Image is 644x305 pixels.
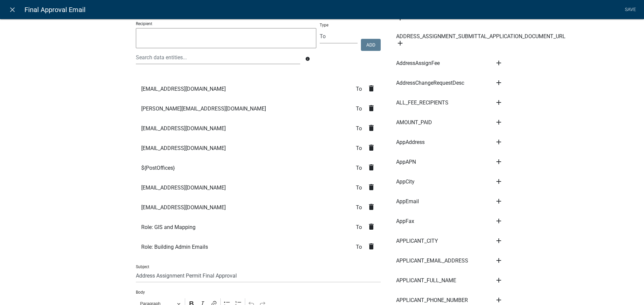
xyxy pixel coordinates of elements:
[495,177,503,185] i: add
[495,276,503,284] i: add
[396,140,425,145] span: AppAddress
[367,183,375,191] i: delete
[367,223,375,231] i: delete
[495,118,503,126] i: add
[396,80,464,86] span: AddressChangeRequestDesc
[495,197,503,205] i: add
[356,106,367,111] span: To
[356,146,367,151] span: To
[356,225,367,230] span: To
[24,3,86,16] span: Final Approval Email
[356,165,367,171] span: To
[396,258,468,263] span: APPLICANT_EMAIL_ADDRESS
[367,242,375,250] i: delete
[396,179,415,184] span: AppCity
[396,34,566,39] span: ADDRESS_ASSIGNMENT_SUBMITTAL_APPLICATION_DOCUMENT_URL
[367,104,375,112] i: delete
[320,23,328,27] label: Type
[622,3,639,16] a: Save
[495,237,503,245] i: add
[495,256,503,264] i: add
[396,159,416,165] span: AppAPN
[136,51,300,64] input: Search data entities...
[396,120,432,125] span: AMOUNT_PAID
[495,59,503,67] i: add
[141,225,196,230] span: Role: GIS and Mapping
[367,84,375,92] i: delete
[396,100,448,105] span: ALL_FEE_RECIPIENTS
[396,278,456,283] span: APPLICANT_FULL_NAME
[396,298,468,303] span: APPLICANT_PHONE_NUMBER
[495,217,503,225] i: add
[141,165,175,171] span: ${PostOffices}
[495,98,503,106] i: add
[141,146,226,151] span: [EMAIL_ADDRESS][DOMAIN_NAME]
[367,144,375,152] i: delete
[141,244,208,250] span: Role: Building Admin Emails
[367,124,375,132] i: delete
[141,106,266,111] span: [PERSON_NAME][EMAIL_ADDRESS][DOMAIN_NAME]
[136,21,316,27] p: Recipient
[356,205,367,210] span: To
[396,199,419,204] span: AppEmail
[8,6,16,14] i: close
[141,86,226,92] span: [EMAIL_ADDRESS][DOMAIN_NAME]
[495,138,503,146] i: add
[361,39,381,51] button: Add
[136,290,145,294] label: Body
[367,163,375,171] i: delete
[396,219,414,224] span: AppFax
[396,238,438,244] span: APPLICANT_CITY
[367,203,375,211] i: delete
[356,244,367,250] span: To
[141,185,226,190] span: [EMAIL_ADDRESS][DOMAIN_NAME]
[356,185,367,190] span: To
[141,205,226,210] span: [EMAIL_ADDRESS][DOMAIN_NAME]
[356,86,367,92] span: To
[396,39,404,47] i: add
[495,296,503,304] i: add
[305,57,310,61] i: info
[141,126,226,131] span: [EMAIL_ADDRESS][DOMAIN_NAME]
[495,158,503,166] i: add
[396,61,440,66] span: AddressAssignFee
[356,126,367,131] span: To
[495,79,503,87] i: add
